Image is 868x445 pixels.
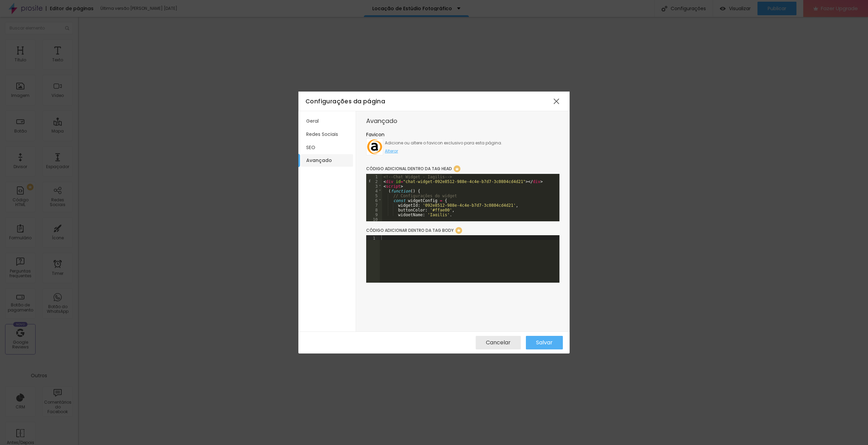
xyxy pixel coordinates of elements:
div: 4 [366,188,382,193]
div: 2 [366,179,382,183]
span: Salvar [536,340,553,346]
div: 8 [366,207,382,212]
div: 7 [366,202,382,207]
span: Cancelar [486,340,511,346]
div: 1 [366,235,380,240]
div: 5 [366,193,382,198]
li: Geral [301,115,353,127]
img: iconea.png [367,139,382,155]
span: Alterar [385,148,398,154]
span: Adicione ou altere o favicon exclusivo para esta página. [385,140,502,146]
span: Favicon [366,131,384,138]
span: Código adicionar dentro da tag BODY [366,227,454,233]
li: Redes Sociais [301,128,353,141]
div: Avançado [366,118,559,124]
span: Código adicional dentro da tag HEAD [366,166,452,171]
button: Salvar [526,336,563,349]
li: SEO [301,141,353,154]
li: Avançado [301,154,353,167]
div: 9 [366,212,382,217]
span: Configurações da página [305,97,385,105]
div: 6 [366,198,382,202]
div: 3 [366,183,382,188]
button: Cancelar [476,336,521,349]
div: 10 [366,217,382,221]
div: 1 [366,174,382,179]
